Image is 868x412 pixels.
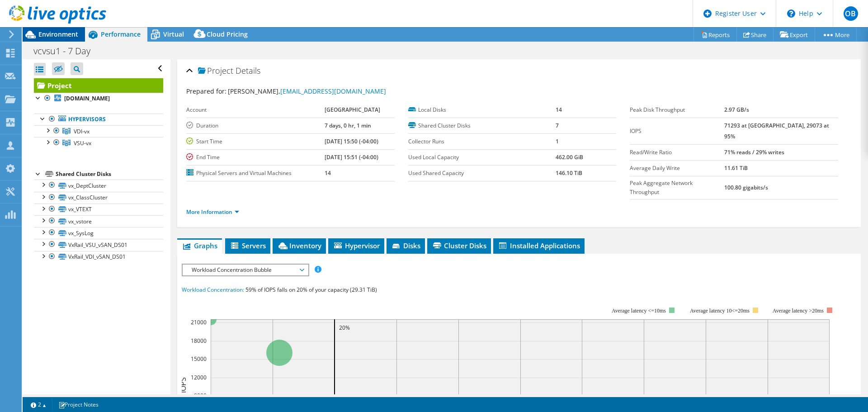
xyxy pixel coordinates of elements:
[773,308,824,314] text: Average latency >20ms
[34,137,163,149] a: VSU-vx
[556,122,559,129] b: 7
[556,137,559,145] b: 1
[736,28,774,42] a: Share
[34,78,163,93] a: Project
[186,169,325,178] label: Physical Servers and Virtual Machines
[186,105,325,114] label: Account
[432,241,486,250] span: Cluster Disks
[182,241,217,250] span: Graphs
[280,87,386,95] a: [EMAIL_ADDRESS][DOMAIN_NAME]
[844,6,858,21] span: OB
[191,337,207,345] text: 18000
[186,153,325,162] label: End Time
[230,241,266,250] span: Servers
[408,121,556,130] label: Shared Cluster Disks
[34,204,163,215] a: vx_VTEXT
[34,192,163,204] a: vx_ClassCluster
[690,308,750,314] tspan: Average latency 10<=20ms
[64,95,110,102] b: [DOMAIN_NAME]
[245,286,377,294] span: 59% of IOPS falls on 20% of your capacity (29.31 TiB)
[724,106,749,114] b: 2.97 GB/s
[630,105,724,114] label: Peak Disk Throughput
[339,324,350,331] text: 20%
[34,251,163,263] a: VxRail_VDI_vSAN_DS01
[186,137,325,146] label: Start Time
[52,399,105,410] a: Project Notes
[236,65,260,76] span: Details
[34,227,163,239] a: vx_SysLog
[191,355,207,363] text: 15000
[186,87,226,95] label: Prepared for:
[724,184,768,191] b: 100.80 gigabits/s
[325,169,331,177] b: 14
[34,239,163,251] a: VxRail_VSU_vSAN_DS01
[228,87,386,95] span: [PERSON_NAME],
[325,122,371,129] b: 7 days, 0 hr, 1 min
[408,137,556,146] label: Collector Runs
[74,128,90,135] span: VDI-vx
[498,241,580,250] span: Installed Applications
[198,66,233,76] span: Project
[34,125,163,137] a: VDI-vx
[630,127,724,136] label: IOPS
[207,30,248,38] span: Cloud Pricing
[194,392,207,399] text: 9000
[325,106,380,114] b: [GEOGRAPHIC_DATA]
[182,286,244,294] span: Workload Concentration:
[191,318,207,326] text: 21000
[391,241,420,250] span: Disks
[325,153,378,161] b: [DATE] 15:51 (-04:00)
[38,30,78,38] span: Environment
[101,30,141,38] span: Performance
[29,46,104,56] h1: vcvsu1 - 7 Day
[556,169,582,177] b: 146.10 TiB
[693,28,737,42] a: Reports
[773,28,815,42] a: Export
[408,169,556,178] label: Used Shared Capacity
[815,28,857,42] a: More
[191,374,207,381] text: 12000
[630,148,724,157] label: Read/Write Ratio
[612,308,666,314] tspan: Average latency <=10ms
[408,105,556,114] label: Local Disks
[630,179,724,197] label: Peak Aggregate Network Throughput
[178,377,188,393] text: IOPS
[333,241,380,250] span: Hypervisor
[34,114,163,125] a: Hypervisors
[34,215,163,227] a: vx_vstore
[277,241,321,250] span: Inventory
[325,137,378,145] b: [DATE] 15:50 (-04:00)
[24,399,52,410] a: 2
[724,164,748,172] b: 11.61 TiB
[556,106,562,114] b: 14
[163,30,184,38] span: Virtual
[724,122,829,140] b: 71293 at [GEOGRAPHIC_DATA], 29073 at 95%
[74,139,91,147] span: VSU-vx
[556,153,583,161] b: 462.00 GiB
[186,121,325,130] label: Duration
[56,169,163,180] div: Shared Cluster Disks
[408,153,556,162] label: Used Local Capacity
[34,180,163,191] a: vx_DeptCluster
[787,9,795,18] svg: \n
[630,164,724,173] label: Average Daily Write
[34,93,163,104] a: [DOMAIN_NAME]
[186,208,239,216] a: More Information
[187,265,303,275] span: Workload Concentration Bubble
[724,148,784,156] b: 71% reads / 29% writes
